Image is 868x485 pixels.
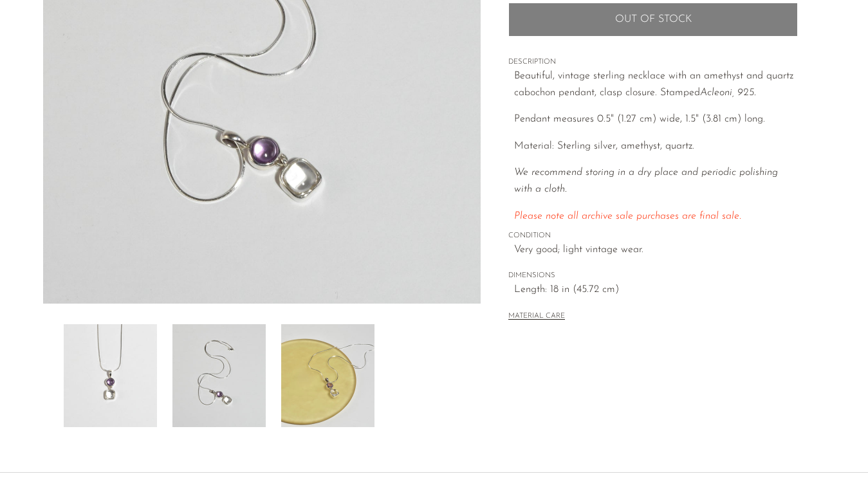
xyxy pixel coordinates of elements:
[508,312,565,322] button: MATERIAL CARE
[700,87,756,98] em: Acleoni, 925.
[514,68,798,101] p: Beautiful, vintage sterling necklace with an amethyst and quartz cabochon pendant, clasp closure....
[508,270,798,282] span: DIMENSIONS
[508,230,798,242] span: CONDITION
[514,211,741,221] span: Please note all archive sale purchases are final sale.
[508,57,798,68] span: DESCRIPTION
[508,3,798,36] button: Add to cart
[514,282,798,298] span: Length: 18 in (45.72 cm)
[615,14,692,26] span: Out of stock
[172,324,266,427] img: Amethyst Quartz Pendant Necklace
[514,167,778,194] i: We recommend storing in a dry place and periodic polishing with a cloth.
[514,138,798,155] p: Material: Sterling silver, amethyst, quartz.
[281,324,374,427] img: Amethyst Quartz Pendant Necklace
[514,111,798,128] p: Pendant measures 0.5" (1.27 cm) wide, 1.5" (3.81 cm) long.
[514,242,798,259] span: Very good; light vintage wear.
[64,324,157,427] img: Amethyst Quartz Pendant Necklace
